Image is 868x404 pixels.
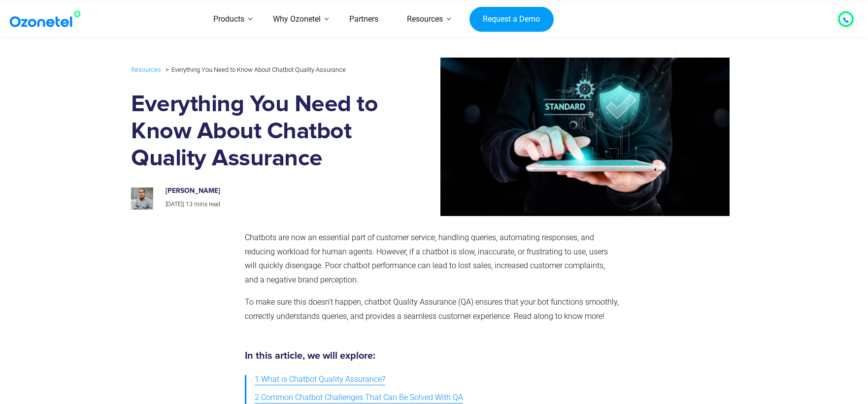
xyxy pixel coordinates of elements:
h5: In this article, we will explore: [245,351,619,361]
span: [DATE] [166,201,183,208]
span: mins read [194,201,220,208]
span: 13 [186,201,193,208]
p: | [166,199,373,210]
img: prashanth-kancherla_avatar_1-200x200.jpeg [131,187,153,210]
li: Everything You Need to Know About Chatbot Quality Assurance [163,63,346,76]
p: Chatbots are now an essential part of customer service, handling queries, automating responses, a... [245,231,619,287]
span: 1.What is Chatbot Quality Assurance? [255,373,385,387]
a: Resources [131,64,161,75]
a: 1.What is Chatbot Quality Assurance? [255,371,385,389]
a: Products [199,2,259,37]
a: Request a Demo [469,6,554,32]
h6: [PERSON_NAME] [166,187,373,195]
a: Resources [393,2,457,37]
a: Partners [335,2,393,37]
h1: Everything You Need to Know About Chatbot Quality Assurance [131,91,384,172]
a: Why Ozonetel [259,2,335,37]
p: To make sure this doesn’t happen, chatbot Quality Assurance (QA) ensures that your bot functions ... [245,295,619,324]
